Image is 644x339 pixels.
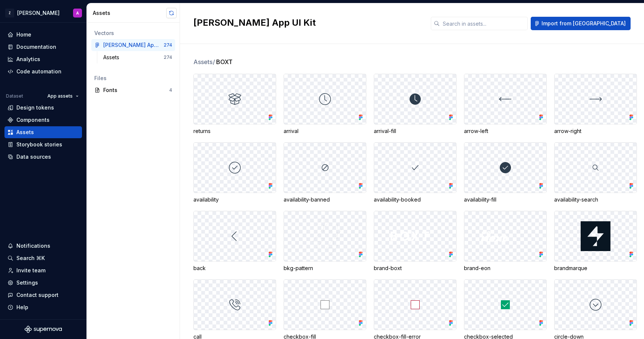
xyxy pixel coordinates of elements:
div: arrival [284,127,366,135]
a: [PERSON_NAME] App UI Kit274 [91,39,175,51]
div: Code automation [16,68,61,75]
div: Assets [103,54,122,61]
div: Assets [16,129,34,136]
span: / [213,58,215,66]
div: Invite team [16,267,45,274]
button: Z[PERSON_NAME]A [1,5,85,21]
a: Assets274 [100,51,175,63]
div: Documentation [16,43,56,51]
div: Data sources [16,153,51,161]
a: Analytics [4,53,82,65]
div: Notifications [16,242,50,250]
a: Settings [4,277,82,289]
div: Contact support [16,291,59,299]
div: Z [5,9,14,18]
div: [PERSON_NAME] [17,9,60,17]
a: Design tokens [4,102,82,114]
a: Fonts4 [91,84,175,96]
div: back [193,264,276,272]
span: Assets [193,57,215,66]
div: Home [16,31,31,38]
div: Design tokens [16,104,54,111]
div: A [76,10,79,16]
a: Components [4,114,82,126]
div: availability [193,196,276,203]
div: Storybook stories [16,141,62,148]
button: Contact support [4,289,82,301]
div: 4 [169,87,172,93]
div: arrow-right [554,127,637,135]
a: Invite team [4,264,82,276]
span: BOXT [216,57,233,66]
div: brandmarque [554,264,637,272]
svg: Supernova Logo [25,326,62,333]
div: returns [193,127,276,135]
div: arrow-left [464,127,547,135]
div: Components [16,116,50,124]
div: bkg-pattern [284,264,366,272]
div: 274 [164,54,172,60]
a: Storybook stories [4,139,82,151]
div: arrival-fill [374,127,457,135]
button: App assets [44,91,82,101]
a: Assets [4,126,82,138]
div: Vectors [94,29,172,37]
div: Files [94,75,172,82]
div: availability-fill [464,196,547,203]
div: 274 [164,42,172,48]
div: Search ⌘K [16,254,45,262]
div: availability-banned [284,196,366,203]
div: [PERSON_NAME] App UI Kit [103,41,159,49]
a: Home [4,29,82,41]
input: Search in assets... [440,17,528,30]
div: Assets [93,9,166,17]
div: Analytics [16,56,40,63]
button: Notifications [4,240,82,252]
span: App assets [47,93,73,99]
div: Settings [16,279,38,286]
div: brand-boxt [374,264,457,272]
button: Help [4,301,82,313]
div: Fonts [103,86,169,94]
h2: [PERSON_NAME] App UI Kit [193,17,422,29]
a: Data sources [4,151,82,163]
a: Documentation [4,41,82,53]
button: Search ⌘K [4,252,82,264]
div: brand-eon [464,264,547,272]
div: availability-booked [374,196,457,203]
div: Help [16,304,28,311]
a: Code automation [4,66,82,77]
button: Import from [GEOGRAPHIC_DATA] [531,17,631,30]
div: availability-search [554,196,637,203]
span: Import from [GEOGRAPHIC_DATA] [542,20,626,27]
div: Dataset [6,93,23,99]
